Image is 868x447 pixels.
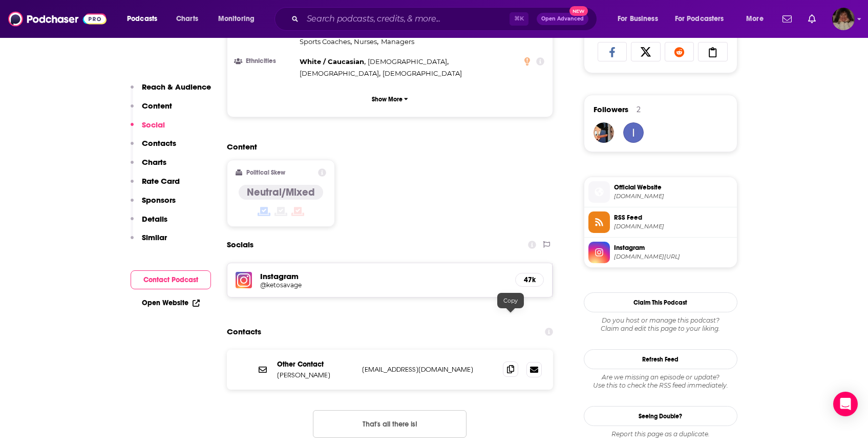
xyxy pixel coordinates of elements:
a: RSS Feed[DOMAIN_NAME] [588,211,733,233]
span: For Podcasters [675,12,724,26]
button: Similar [131,232,167,251]
button: Show More [236,90,545,109]
span: [DEMOGRAPHIC_DATA] [368,57,447,66]
a: @ketosavage [260,281,507,289]
p: [EMAIL_ADDRESS][DOMAIN_NAME] [362,365,495,374]
span: New [569,6,588,16]
button: Content [131,101,172,120]
p: Sponsors [142,195,176,205]
div: Are we missing an episode or update? Use this to check the RSS feed immediately. [584,373,737,390]
div: 2 [637,105,641,114]
button: Contact Podcast [131,270,211,289]
span: Do you host or manage this podcast? [584,316,737,325]
button: Rate Card [131,176,180,195]
img: User Profile [832,8,855,30]
p: Content [142,101,172,111]
span: Instagram [614,243,733,252]
span: Followers [594,104,628,114]
button: Sponsors [131,195,176,214]
p: Details [142,214,167,224]
span: , [368,56,449,68]
span: , [300,56,366,68]
span: Open Advanced [541,16,584,22]
span: ketosavage.com [614,193,733,200]
p: Show More [372,96,403,103]
p: Charts [142,157,166,167]
h3: Ethnicities [236,58,295,65]
span: More [746,12,764,26]
button: open menu [739,11,776,27]
p: [PERSON_NAME] [277,371,354,379]
p: Reach & Audience [142,82,211,92]
button: Open AdvancedNew [537,13,588,25]
a: Share on Reddit [665,42,694,61]
span: [DEMOGRAPHIC_DATA] [383,69,462,77]
a: Show notifications dropdown [804,10,820,28]
span: , [354,36,378,48]
img: harryandmegxit [594,122,614,143]
button: Nothing here. [313,410,467,438]
button: Contacts [131,138,176,157]
span: Monitoring [218,12,255,26]
img: Podchaser - Follow, Share and Rate Podcasts [8,9,107,29]
a: Official Website[DOMAIN_NAME] [588,181,733,203]
button: Reach & Audience [131,82,211,101]
a: Open Website [142,299,200,307]
div: Open Intercom Messenger [833,392,858,416]
span: Podcasts [127,12,157,26]
span: Sports Coaches [300,37,350,46]
span: anchor.fm [614,223,733,230]
img: iconImage [236,272,252,288]
span: instagram.com/ketosavage [614,253,733,261]
a: Charts [170,11,204,27]
button: open menu [668,11,739,27]
span: Managers [381,37,414,46]
span: [DEMOGRAPHIC_DATA] [300,69,379,77]
button: open menu [610,11,671,27]
div: Search podcasts, credits, & more... [284,7,607,31]
span: , [300,36,352,48]
button: Show profile menu [832,8,855,30]
span: Charts [176,12,198,26]
h5: 47k [524,275,535,284]
a: Show notifications dropdown [778,10,796,28]
span: Logged in as angelport [832,8,855,30]
div: Report this page as a duplicate. [584,430,737,438]
button: Refresh Feed [584,349,737,369]
h2: Content [227,142,545,152]
h2: Political Skew [246,169,285,176]
button: Social [131,120,165,139]
h4: Neutral/Mixed [247,186,315,199]
button: Charts [131,157,166,176]
a: Seeing Double? [584,406,737,426]
span: For Business [618,12,658,26]
button: open menu [120,11,171,27]
h2: Socials [227,235,253,254]
input: Search podcasts, credits, & more... [303,11,510,27]
span: White / Caucasian [300,57,364,66]
div: Copy [497,293,524,308]
h5: Instagram [260,271,507,281]
span: RSS Feed [614,213,733,222]
span: , [300,68,380,79]
button: open menu [211,11,268,27]
p: Contacts [142,138,176,148]
button: Details [131,214,167,233]
p: Other Contact [277,360,354,369]
p: Social [142,120,165,130]
span: ⌘ K [510,12,528,26]
img: Irwinapt [623,122,644,143]
a: Instagram[DOMAIN_NAME][URL] [588,242,733,263]
a: Copy Link [698,42,728,61]
h5: @ketosavage [260,281,424,289]
span: Official Website [614,183,733,192]
p: Similar [142,232,167,242]
a: Share on Facebook [598,42,627,61]
a: Share on X/Twitter [631,42,661,61]
p: Rate Card [142,176,180,186]
h2: Contacts [227,322,261,342]
button: Claim This Podcast [584,292,737,312]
